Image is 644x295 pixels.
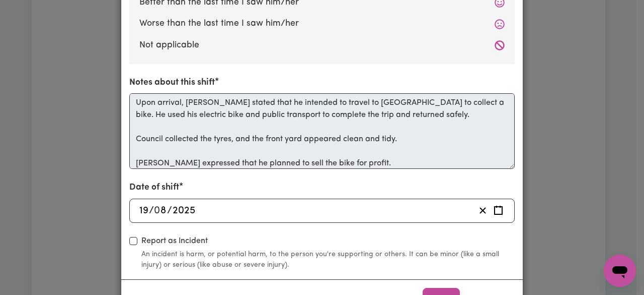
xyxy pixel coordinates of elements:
input: -- [154,203,167,218]
input: ---- [172,203,196,218]
label: Not applicable [139,39,505,52]
iframe: Button to launch messaging window [604,255,636,287]
button: Enter the date of shift [491,203,506,218]
input: -- [139,203,149,218]
label: Date of shift [129,181,179,194]
label: Report as Incident [141,235,208,247]
small: An incident is harm, or potential harm, to the person you're supporting or others. It can be mino... [141,249,515,270]
button: Clear date of shift [475,203,491,218]
label: Worse than the last time I saw him/her [139,17,505,30]
span: / [167,205,172,216]
textarea: Upon arrival, [PERSON_NAME] stated that he intended to travel to [GEOGRAPHIC_DATA] to collect a b... [129,93,515,169]
span: 0 [154,206,160,216]
label: Notes about this shift [129,76,215,89]
span: / [149,205,154,216]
